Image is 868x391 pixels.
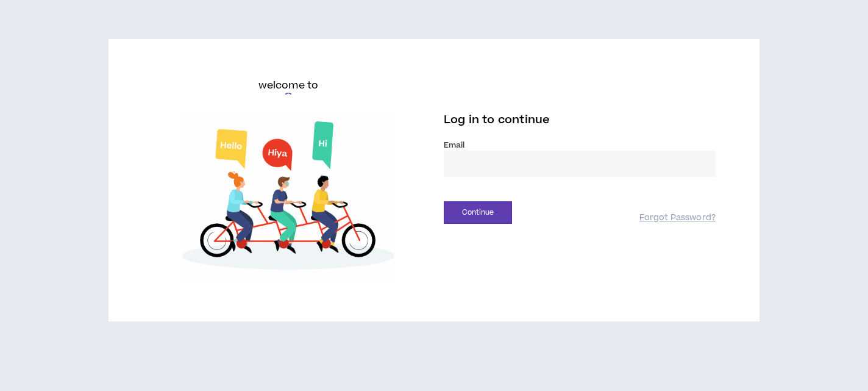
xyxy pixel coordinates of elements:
[444,112,550,127] span: Log in to continue
[258,78,319,93] h6: welcome to
[444,140,716,151] label: Email
[152,113,424,282] img: Welcome to Wripple
[444,201,512,224] button: Continue
[639,212,716,224] a: Forgot Password?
